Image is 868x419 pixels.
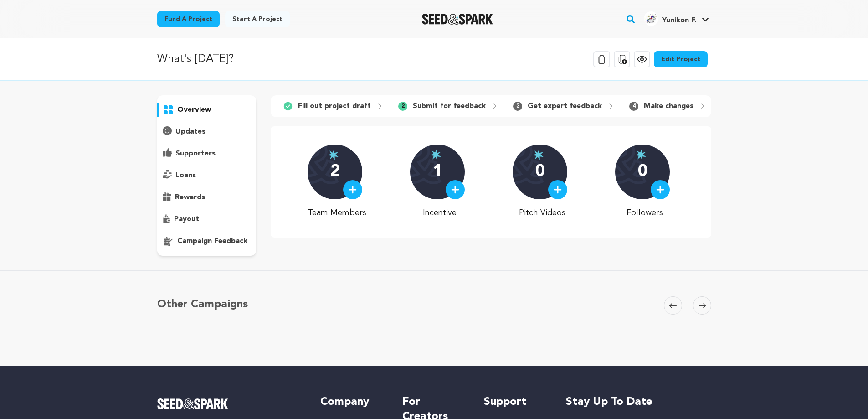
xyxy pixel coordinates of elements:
[157,51,234,67] p: What's [DATE]?
[175,126,205,137] p: updates
[615,207,674,219] p: Followers
[513,102,522,111] span: 3
[157,168,257,183] button: loans
[644,11,696,26] div: Yunikon F.'s Profile
[174,214,199,225] p: payout
[433,163,442,181] p: 1
[177,104,211,115] p: overview
[320,395,384,409] h5: Company
[410,207,469,219] p: Incentive
[528,101,602,112] p: Get expert feedback
[644,11,658,26] img: 98614f210229f955.jpg
[422,14,493,25] img: Seed&Spark Logo Dark Mode
[398,102,407,111] span: 2
[451,186,459,194] img: plus.svg
[157,11,220,27] a: Fund a project
[157,146,257,161] button: supporters
[225,11,290,27] a: Start a project
[157,190,257,205] button: rewards
[157,296,248,313] h5: Other Campaigns
[484,395,547,409] h5: Support
[642,10,711,26] a: Yunikon F.'s Profile
[638,163,647,181] p: 0
[535,163,545,181] p: 0
[175,148,216,159] p: supporters
[157,212,257,227] button: payout
[349,186,357,194] img: plus.svg
[298,101,371,112] p: Fill out project draft
[662,17,696,24] span: Yunikon F.
[629,102,638,111] span: 4
[157,124,257,139] button: updates
[513,207,571,219] p: Pitch Videos
[175,192,205,203] p: rewards
[308,207,366,219] p: Team Members
[157,398,229,409] img: Seed&Spark Logo
[157,234,257,248] button: campaign feedback
[413,101,486,112] p: Submit for feedback
[177,236,247,247] p: campaign feedback
[422,14,493,25] a: Seed&Spark Homepage
[157,103,257,117] button: overview
[566,395,711,409] h5: Stay up to date
[656,186,664,194] img: plus.svg
[330,163,340,181] p: 2
[642,10,711,29] span: Yunikon F.'s Profile
[644,101,693,112] p: Make changes
[175,170,196,181] p: loans
[554,186,562,194] img: plus.svg
[157,398,303,409] a: Seed&Spark Homepage
[654,51,708,67] a: Edit Project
